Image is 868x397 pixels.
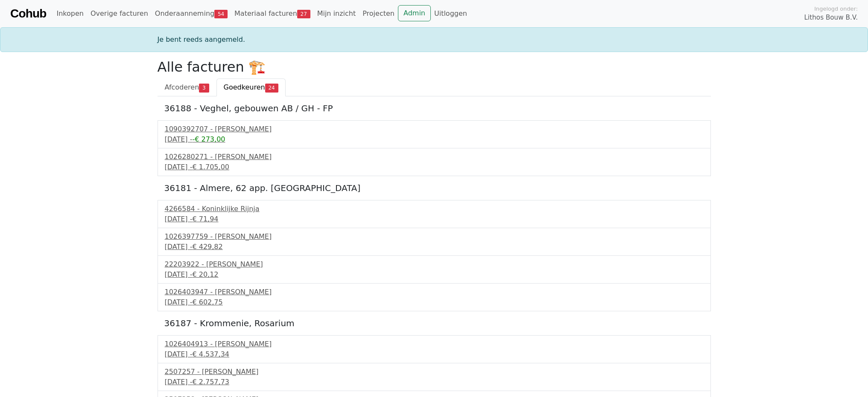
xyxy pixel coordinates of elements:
a: Overige facturen [87,5,152,22]
span: 3 [199,84,209,92]
div: Je bent reeds aangemeld. [152,35,716,45]
a: Onderaanneming54 [152,5,231,22]
span: € 2.757,73 [192,378,229,386]
span: 24 [265,84,278,92]
a: 1090392707 - [PERSON_NAME][DATE] --€ 273,00 [165,124,704,145]
span: 27 [297,10,310,18]
div: 4266584 - Koninklijke Rijnja [165,204,704,214]
a: 1026404913 - [PERSON_NAME][DATE] -€ 4.537,34 [165,339,704,359]
span: € 71,94 [192,215,218,223]
div: [DATE] - [165,214,704,224]
a: Admin [398,5,431,21]
a: Afcoderen3 [158,78,216,96]
div: [DATE] - [165,134,704,145]
span: € 429,82 [192,243,222,251]
span: Afcoderen [165,83,199,91]
h2: Alle facturen 🏗️ [158,59,711,75]
div: [DATE] - [165,377,704,387]
a: Mijn inzicht [314,5,359,22]
span: Goedkeuren [224,83,265,91]
a: Materiaal facturen27 [231,5,314,22]
div: [DATE] - [165,297,704,307]
span: Ingelogd onder: [814,5,858,13]
a: 4266584 - Koninklijke Rijnja[DATE] -€ 71,94 [165,204,704,224]
div: 22203922 - [PERSON_NAME] [165,259,704,269]
a: Uitloggen [431,5,471,22]
a: 1026280271 - [PERSON_NAME][DATE] -€ 1.705,00 [165,152,704,172]
div: 2507257 - [PERSON_NAME] [165,367,704,377]
a: 1026403947 - [PERSON_NAME][DATE] -€ 602,75 [165,287,704,307]
a: 1026397759 - [PERSON_NAME][DATE] -€ 429,82 [165,232,704,252]
a: Goedkeuren24 [216,78,286,96]
span: € 1.705,00 [192,163,229,171]
h5: 36181 - Almere, 62 app. [GEOGRAPHIC_DATA] [164,183,704,193]
span: 54 [214,10,228,18]
div: 1026280271 - [PERSON_NAME] [165,152,704,162]
div: 1090392707 - [PERSON_NAME] [165,124,704,134]
div: 1026397759 - [PERSON_NAME] [165,232,704,242]
h5: 36187 - Krommenie, Rosarium [164,318,704,328]
a: 22203922 - [PERSON_NAME][DATE] -€ 20,12 [165,259,704,280]
div: 1026404913 - [PERSON_NAME] [165,339,704,349]
span: Lithos Bouw B.V. [804,13,858,23]
span: € 602,75 [192,298,222,306]
a: Inkopen [53,5,87,22]
div: [DATE] - [165,162,704,172]
span: € 4.537,34 [192,350,229,358]
a: Cohub [10,3,46,24]
div: [DATE] - [165,269,704,280]
a: Projecten [359,5,398,22]
h5: 36188 - Veghel, gebouwen AB / GH - FP [164,103,704,113]
span: -€ 273,00 [192,135,225,143]
a: 2507257 - [PERSON_NAME][DATE] -€ 2.757,73 [165,367,704,387]
div: [DATE] - [165,349,704,359]
div: [DATE] - [165,242,704,252]
span: € 20,12 [192,270,218,278]
div: 1026403947 - [PERSON_NAME] [165,287,704,297]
